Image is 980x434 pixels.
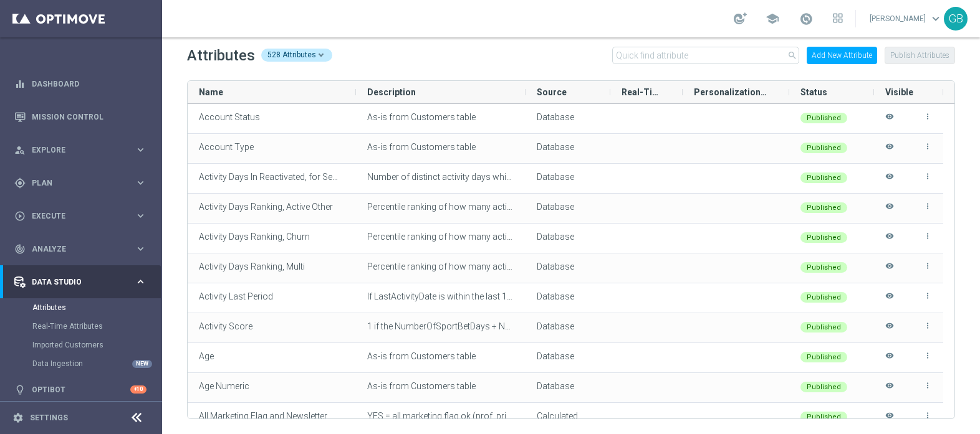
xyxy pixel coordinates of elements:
span: Source [537,87,567,97]
div: Type [537,314,599,339]
div: Data Ingestion [32,354,161,373]
div: Published [800,113,847,123]
span: Name [199,87,223,97]
i: gps_fixed [14,177,26,189]
span: Database [537,142,574,152]
a: Imported Customers [32,340,130,350]
div: Published [800,322,847,333]
span: If LastActivityDate is within the last 14 days, then Yes Else No [367,291,602,301]
span: Personalization Tag [694,87,768,97]
span: Activity Score [199,321,252,331]
i: keyboard_arrow_right [135,210,147,222]
span: Age [199,351,214,361]
i: settings [12,412,24,423]
div: GB [944,7,968,31]
div: Type [537,164,599,189]
i: Hide attribute [885,351,894,372]
i: more_vert [923,112,932,121]
button: track_changes Analyze keyboard_arrow_right [14,244,147,254]
div: 528 Attributes [261,49,332,62]
div: Plan [14,177,135,189]
div: Published [800,412,847,422]
span: Plan [32,179,135,187]
span: Database [537,112,574,122]
span: Database [537,291,574,301]
div: Analyze [14,243,135,255]
i: Hide attribute [885,321,894,342]
div: Published [800,382,847,392]
span: Real-Time [622,87,661,97]
div: Dashboard [14,67,147,100]
i: more_vert [923,262,932,270]
i: keyboard_arrow_right [135,144,147,156]
span: keyboard_arrow_down [929,12,943,26]
i: keyboard_arrow_right [135,276,147,288]
span: Percentile ranking of how many activity days a customer has, for the 'Multi' Lifecyclestage [367,262,717,271]
button: lightbulb Optibot +10 [14,385,147,395]
button: gps_fixed Plan keyboard_arrow_right [14,178,147,188]
span: Database [537,232,574,242]
input: Quick find attribute [612,47,799,64]
i: lightbulb [14,384,26,395]
a: Data Ingestion [32,359,130,369]
div: Data Studio [14,276,135,288]
a: Real-Time Attributes [32,321,130,331]
span: Execute [32,212,135,220]
div: Type [537,224,599,249]
i: Hide attribute [885,142,894,163]
i: Hide attribute [885,112,894,133]
i: more_vert [923,172,932,181]
a: Mission Control [32,100,147,133]
span: Database [537,381,574,391]
div: NEW [132,360,152,368]
span: Database [537,321,574,331]
button: play_circle_outline Execute keyboard_arrow_right [14,211,147,221]
span: Status [800,87,827,97]
a: Attributes [32,303,130,313]
div: Type [537,194,599,219]
div: Explore [14,144,135,156]
div: Type [537,105,599,130]
i: Hide attribute [885,291,894,312]
div: Type [537,344,599,369]
a: Optibot [32,373,130,406]
button: equalizer Dashboard [14,79,147,89]
span: Analyze [32,245,135,253]
span: Activity Days Ranking, Churn [199,232,310,242]
i: more_vert [923,142,932,151]
span: Database [537,351,574,361]
i: equalizer [14,78,26,90]
span: All Marketing Flag and Newsletter [199,411,327,421]
div: Published [800,143,847,153]
span: Activity Days In Reactivated, for Segmentation Layer [199,172,400,182]
span: Explore [32,146,135,154]
div: Imported Customers [32,336,161,354]
i: more_vert [923,202,932,210]
div: Published [800,292,847,303]
span: As-is from Customers table [367,142,476,152]
i: more_vert [923,291,932,300]
i: person_search [14,144,26,156]
i: more_vert [923,232,932,240]
div: Type [537,284,599,309]
span: Percentile ranking of how many activity days a customer has, for the 'Active Other' Lifecyclestage [367,202,744,212]
div: Type [537,254,599,279]
button: Mission Control [14,112,147,122]
span: Activity Last Period [199,291,273,301]
span: Visible [885,87,913,97]
div: +10 [130,385,147,394]
div: Real-Time Attributes [32,317,161,336]
button: Data Studio keyboard_arrow_right [14,277,147,287]
div: Published [800,172,847,183]
div: Type [537,403,599,428]
span: Calculated [537,411,578,421]
i: track_changes [14,243,26,255]
div: Mission Control [14,100,147,133]
div: person_search Explore keyboard_arrow_right [14,145,147,155]
i: more_vert [923,411,932,420]
span: Database [537,262,574,271]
